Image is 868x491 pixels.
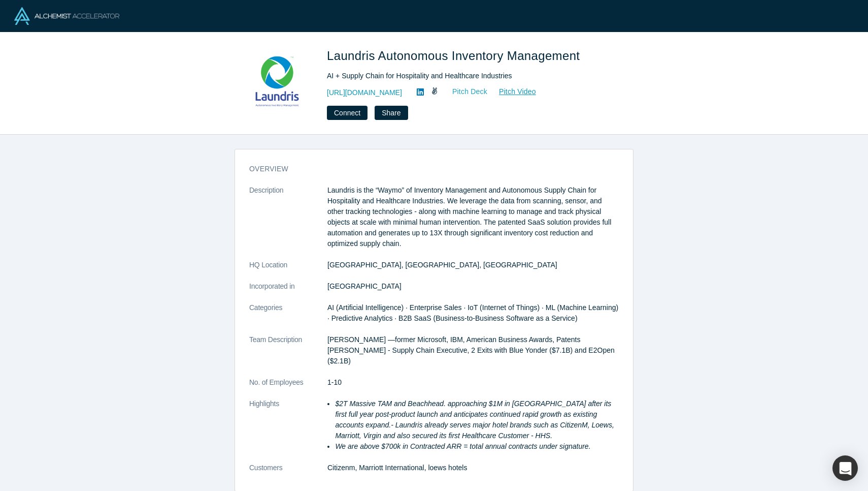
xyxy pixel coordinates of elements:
div: AI + Supply Chain for Hospitality and Healthcare Industries [327,71,611,81]
dt: Team Description [249,334,327,377]
dd: 1-10 [327,377,619,388]
a: Pitch Video [488,86,537,98]
em: $2T Massive TAM and Beachhead. approaching $1M in [GEOGRAPHIC_DATA] after its first full year pos... [335,400,614,440]
p: [PERSON_NAME] —former Microsoft, IBM, American Business Awards, Patents [PERSON_NAME] - Supply Ch... [327,334,619,366]
em: We are above $700k in Contracted ARR = total annual contracts under signature. [335,442,590,450]
dt: Highlights [249,398,327,463]
span: Laundris Autonomous Inventory Management [327,49,583,63]
img: Alchemist Logo [14,7,119,25]
span: AI (Artificial Intelligence) · Enterprise Sales · IoT (Internet of Things) · ML (Machine Learning... [327,303,618,322]
dt: Incorporated in [249,281,327,302]
a: Pitch Deck [441,86,488,98]
button: Share [375,106,408,120]
a: [URL][DOMAIN_NAME] [327,87,402,98]
img: Laundris Autonomous Inventory Management's Logo [242,47,313,118]
dt: No. of Employees [249,377,327,398]
dd: [GEOGRAPHIC_DATA], [GEOGRAPHIC_DATA], [GEOGRAPHIC_DATA] [327,260,619,270]
button: Connect [327,106,368,120]
h3: overview [249,164,605,174]
dd: [GEOGRAPHIC_DATA] [327,281,619,292]
dt: Description [249,185,327,260]
dt: Customers [249,463,327,484]
dt: HQ Location [249,260,327,281]
dd: Citizenm, Marriott International, loews hotels [327,463,619,473]
dt: Categories [249,302,327,334]
p: Laundris is the “Waymo” of Inventory Management and Autonomous Supply Chain for Hospitality and H... [327,185,619,249]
